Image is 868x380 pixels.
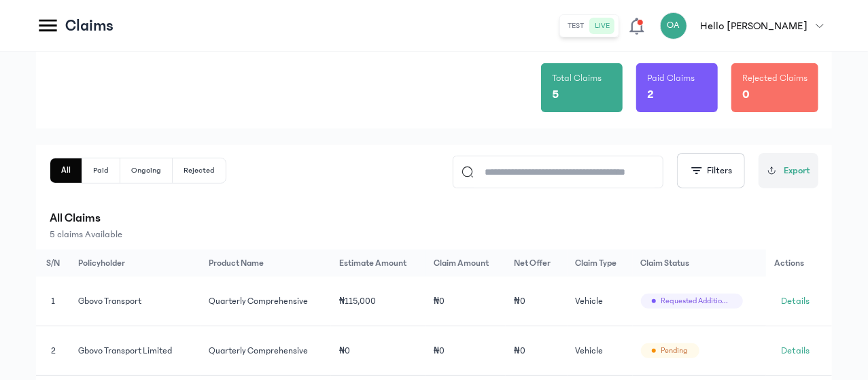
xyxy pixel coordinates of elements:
p: Rejected Claims [742,71,808,85]
button: Filters [677,153,745,188]
span: Gbovo Transport [78,296,141,306]
button: Rejected [173,158,226,183]
td: ₦0 [426,326,506,376]
th: Net Offer [506,249,567,277]
td: ₦0 [426,277,506,326]
p: Paid Claims [647,71,695,85]
a: Details [774,340,816,362]
p: 5 [552,85,559,104]
td: Quarterly Comprehensive [201,277,331,326]
button: Ongoing [120,158,173,183]
span: Export [784,164,810,178]
td: Quarterly Comprehensive [201,326,331,376]
p: Claims [65,15,114,37]
th: Product Name [201,249,331,277]
td: ₦115,000 [331,277,426,326]
p: Hello [PERSON_NAME] [701,18,808,34]
button: Export [759,153,818,188]
span: 2 [51,346,56,356]
td: ₦0 [331,326,426,376]
button: OAHello [PERSON_NAME] [660,12,832,39]
p: All Claims [50,209,818,228]
span: Details [781,294,810,308]
th: Claim Type [568,249,633,277]
th: Claim Amount [426,249,506,277]
button: live [590,18,616,34]
td: ₦0 [506,326,567,376]
span: Gbovo Transport Limited [78,346,172,356]
button: All [50,158,82,183]
span: Details [781,344,810,358]
p: 0 [742,85,750,104]
th: S/N [36,249,70,277]
div: OA [660,12,687,39]
span: 1 [51,296,55,306]
span: Vehicle [576,296,604,306]
button: test [563,18,590,34]
p: 5 claims Available [50,228,818,241]
button: Paid [82,158,120,183]
p: 2 [647,85,654,104]
th: Policyholder [70,249,201,277]
span: Vehicle [576,346,604,356]
span: Requested additional information [661,296,732,307]
th: Actions [766,249,832,277]
p: Total Claims [552,71,602,85]
th: Claim Status [633,249,766,277]
span: Pending [661,345,689,356]
td: ₦0 [506,277,567,326]
a: Details [774,290,816,312]
th: Estimate Amount [331,249,426,277]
